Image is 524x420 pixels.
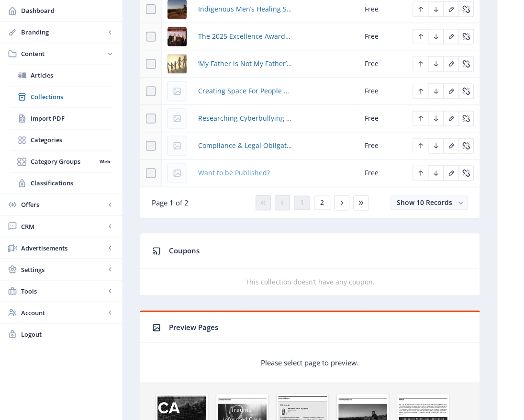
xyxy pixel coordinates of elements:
[428,86,443,95] a: Edit page
[443,31,458,40] a: Edit page
[443,140,458,149] a: Edit page
[21,200,105,209] span: Offers
[198,3,292,15] a: Indigenous Men’s Healing Shed
[413,4,428,13] a: Edit page
[140,233,480,296] app-collection-view: Coupons
[31,178,113,188] span: Classifications
[31,157,96,166] span: Category Groups
[198,58,292,69] a: ‘My Father is Not My Father’: Counselling Adults Discovering Misattributed Paternity
[21,221,105,231] span: CRM
[443,58,458,68] a: Edit page
[21,286,105,295] span: Tools
[10,172,113,193] a: Classifications
[300,199,304,206] span: 1
[10,86,113,107] a: Collections
[198,31,292,42] a: The 2025 Excellence Awards in Counselling
[428,168,443,177] a: Edit page
[140,276,479,288] div: This collection doesn’t have any coupon.
[443,113,458,122] a: Edit page
[31,114,113,123] span: Import PDF
[458,58,474,68] a: Edit page
[21,329,115,339] span: Logout
[443,4,458,13] a: Edit page
[413,168,428,177] a: Edit page
[428,58,443,68] a: Edit page
[428,140,443,149] a: Edit page
[96,157,113,166] nb-badge: Web
[413,113,428,122] a: Edit page
[443,86,458,95] a: Edit page
[359,159,407,187] td: Free
[413,58,428,68] a: Edit page
[198,140,292,151] a: Compliance & Legal Obligations of a Cyber Security Breach
[390,195,468,210] button: Show 10 Records
[359,50,407,78] td: Free
[443,168,458,177] a: Edit page
[261,358,359,367] p: Please select page to preview.
[359,105,407,132] td: Free
[314,195,330,210] button: 2
[31,135,113,145] span: Categories
[428,31,443,40] a: Edit page
[152,198,189,207] span: Page 1 of 2
[397,198,452,207] span: Show 10 Records
[320,199,324,206] span: 2
[21,243,105,252] span: Advertisements
[428,4,443,13] a: Edit page
[413,31,428,40] a: Edit page
[458,168,474,177] a: Edit page
[21,27,105,37] span: Branding
[10,108,113,129] a: Import PDF
[21,264,105,274] span: Settings
[458,86,474,95] a: Edit page
[21,6,115,15] span: Dashboard
[198,85,292,97] a: Creating Space For People To Process VAD-Related Grief
[167,27,187,46] img: ab981ce0-861b-4202-afd4-bc964d025124.png
[458,113,474,122] a: Edit page
[21,49,105,58] span: Content
[10,65,113,86] a: Articles
[198,167,270,179] a: Want to be Published?
[167,54,187,73] img: 720a254a-ddbf-4c43-9fba-4a5e32134782.png
[169,320,468,335] div: Preview Pages
[294,195,310,210] button: 1
[359,23,407,50] td: Free
[359,132,407,159] td: Free
[10,129,113,150] a: Categories
[458,4,474,13] a: Edit page
[31,92,113,102] span: Collections
[21,307,105,317] span: Account
[458,140,474,149] a: Edit page
[31,70,113,80] span: Articles
[359,78,407,105] td: Free
[198,113,292,124] a: Researching Cyberbullying In Youth Mental Health and Working Towards Holistic Interventions
[413,140,428,149] a: Edit page
[169,246,200,255] span: Coupons
[428,113,443,122] a: Edit page
[458,31,474,40] a: Edit page
[413,86,428,95] a: Edit page
[10,151,113,172] a: Category GroupsWeb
